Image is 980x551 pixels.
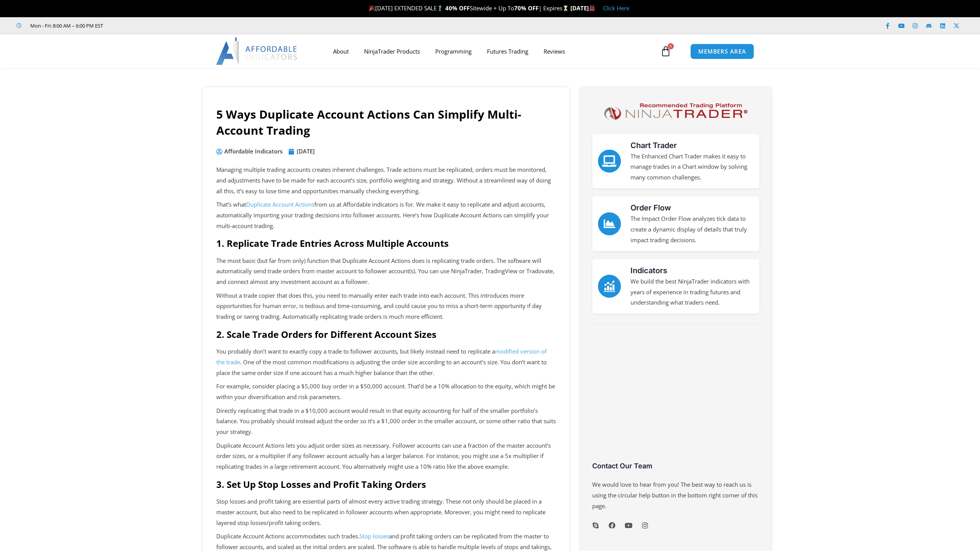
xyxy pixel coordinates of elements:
a: Duplicate Account Actions [246,201,314,208]
a: Order Flow [630,203,671,212]
iframe: Customer reviews powered by Trustpilot [592,333,759,467]
span: MEMBERS AREA [698,49,746,54]
time: [DATE] [297,147,315,155]
strong: 70% OFF [514,4,539,12]
h2: 2. Scale Trade Orders for Different Account Sizes [216,328,556,340]
p: The Impact Order Flow analyzes tick data to create a dynamic display of details that truly impact... [630,214,754,246]
h1: 5 Ways Duplicate Account Actions Can Simplify Multi-Account Trading [216,106,556,139]
p: The Enhanced Chart Trader makes it easy to manage trades in a Chart window by solving many common... [630,151,754,183]
img: NinjaTrader Logo | Affordable Indicators – NinjaTrader [601,101,751,122]
p: For example, consider placing a $5,000 buy order in a $50,000 account. That’d be a 10% allocation... [216,381,556,403]
a: Reviews [536,42,573,60]
p: You probably don’t want to exactly copy a trade to follower accounts, but likely instead need to ... [216,346,556,378]
a: Chart Trader [598,150,621,173]
strong: 40% OFF [445,4,470,12]
p: We would love to hear from you! The best way to reach us is using the circular help button in the... [592,479,759,512]
img: LogoAI | Affordable Indicators – NinjaTrader [216,37,298,65]
a: Stop losses [359,532,389,540]
a: Order Flow [598,212,621,235]
a: Chart Trader [630,141,677,150]
nav: Menu [325,42,658,60]
a: NinjaTrader Products [356,42,428,60]
strong: [DATE] [570,4,595,12]
a: Click Here [603,4,629,12]
span: Mon - Fri: 8:00 AM – 6:00 PM EST [28,21,103,30]
h2: 3. Set Up Stop Losses and Profit Taking Orders [216,478,556,490]
a: Programming [428,42,479,60]
iframe: Customer reviews powered by Trustpilot [114,22,229,29]
a: Indicators [630,266,667,275]
img: ⌛ [563,5,568,11]
p: Without a trade copier that does this, you need to manually enter each trade into each account. T... [216,290,556,323]
img: 🎉 [369,5,375,11]
p: We build the best NinjaTrader indicators with years of experience in trading futures and understa... [630,276,754,308]
h3: Contact Our Team [592,461,759,470]
span: [DATE] EXTENDED SALE Sitewide + Up To | Expires [367,4,570,12]
span: 0 [668,43,674,49]
h2: 1. Replicate Trade Entries Across Multiple Accounts [216,237,556,249]
img: 🏌️‍♂️ [437,5,443,11]
p: The most basic (but far from only) function that Duplicate Account Actions does is replicating tr... [216,256,556,288]
a: 0 [649,40,683,62]
p: Directly replicating that trade in a $10,000 account would result in that equity accounting for h... [216,406,556,438]
img: 🏭 [589,5,595,11]
p: Duplicate Account Actions lets you adjust order sizes as necessary. Follower accounts can use a f... [216,440,556,473]
a: About [325,42,356,60]
p: Stop losses and profit taking are essential parts of almost every active trading strategy. These ... [216,496,556,528]
a: Futures Trading [479,42,536,60]
a: Indicators [598,275,621,298]
p: That’s what from us at Affordable Indicators is for. We make it easy to replicate and adjust acco... [216,199,556,231]
a: MEMBERS AREA [690,44,754,59]
span: Affordable Indicators [222,146,283,157]
p: Managing multiple trading accounts creates inherent challenges. Trade actions must be replicated,... [216,165,556,197]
